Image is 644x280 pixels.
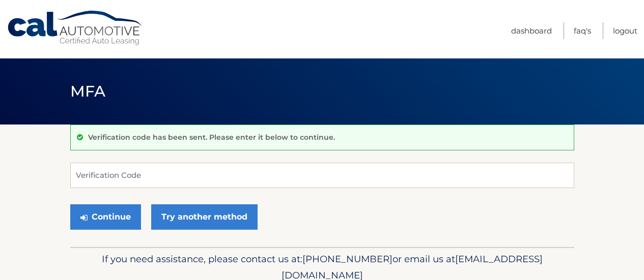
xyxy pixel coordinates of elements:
[70,163,574,188] input: Verification Code
[574,22,591,39] a: FAQ's
[70,82,106,101] span: MFA
[70,204,141,230] button: Continue
[302,253,393,265] span: [PHONE_NUMBER]
[7,10,144,46] a: Cal Automotive
[151,204,258,230] a: Try another method
[88,133,335,142] p: Verification code has been sent. Please enter it below to continue.
[613,22,637,39] a: Logout
[511,22,552,39] a: Dashboard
